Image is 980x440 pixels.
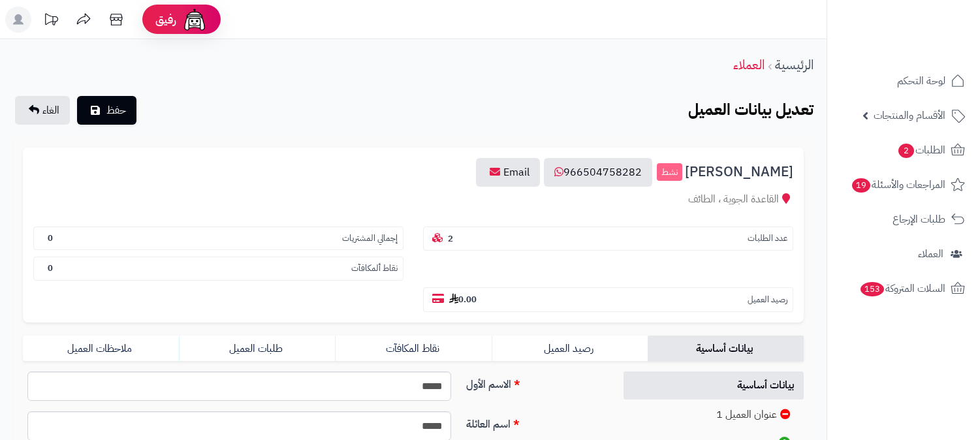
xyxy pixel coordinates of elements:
a: ملاحظات العميل [23,336,179,362]
b: 0 [48,232,53,244]
a: العملاء [835,238,972,270]
span: [PERSON_NAME] [685,165,793,180]
small: رصيد العميل [748,294,787,306]
a: الطلبات2 [835,134,972,166]
a: السلات المتروكة153 [835,273,972,304]
a: عنوان العميل 1 [624,401,804,429]
a: رصيد العميل [492,336,648,362]
span: المراجعات والأسئلة [851,176,945,194]
div: القاعدة الجوية ، الطائف [33,192,793,207]
a: المراجعات والأسئلة19 [835,169,972,200]
a: 966504758282 [544,158,652,187]
img: logo-2.png [891,22,968,50]
span: العملاء [918,245,943,263]
a: لوحة التحكم [835,65,972,97]
a: الرئيسية [775,55,814,74]
label: الاسم الأول [461,371,609,392]
span: حفظ [106,102,126,118]
small: نشط [657,163,682,181]
a: بيانات أساسية [624,371,804,400]
img: ai-face.png [182,7,208,33]
a: Email [476,158,540,187]
a: نقاط المكافآت [335,336,491,362]
a: تحديثات المنصة [35,7,67,36]
a: طلبات العميل [179,336,335,362]
b: 2 [448,232,453,245]
b: تعديل بيانات العميل [688,98,814,121]
span: طلبات الإرجاع [893,210,945,228]
span: رفيق [155,12,176,27]
a: الغاء [15,96,70,125]
span: الطلبات [897,141,945,159]
span: لوحة التحكم [897,72,945,90]
b: 0 [48,262,53,274]
span: الغاء [42,102,59,118]
span: 2 [898,143,915,159]
span: السلات المتروكة [859,279,945,298]
a: طلبات الإرجاع [835,204,972,235]
span: 153 [860,281,885,297]
a: بيانات أساسية [648,336,804,362]
label: اسم العائلة [461,411,609,432]
span: الأقسام والمنتجات [874,106,945,125]
b: 0.00 [449,293,477,306]
small: إجمالي المشتريات [342,232,398,245]
button: حفظ [77,96,136,125]
small: عدد الطلبات [748,232,787,245]
a: العملاء [733,55,765,74]
span: 19 [851,178,871,193]
small: نقاط ألمكافآت [351,262,398,275]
